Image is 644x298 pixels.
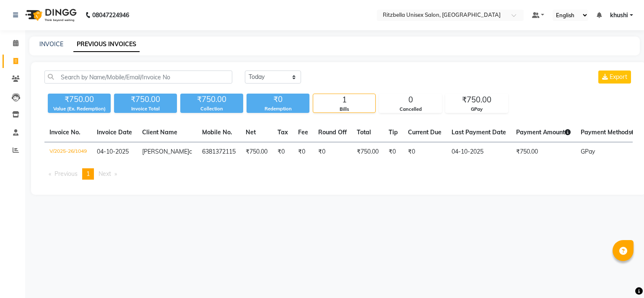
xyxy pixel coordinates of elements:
a: INVOICE [39,40,63,48]
span: Tax [278,128,288,136]
td: 6381372115 [197,142,241,162]
span: Tip [389,128,398,136]
span: Previous [55,170,78,178]
td: ₹750.00 [352,142,384,162]
div: Redemption [247,105,309,112]
span: Next [99,170,111,178]
div: ₹750.00 [114,94,177,105]
span: Client Name [142,128,177,136]
td: ₹0 [293,142,313,162]
a: PREVIOUS INVOICES [73,37,140,52]
span: khushi [610,11,628,20]
td: ₹750.00 [511,142,576,162]
span: c [189,148,192,155]
td: ₹750.00 [241,142,273,162]
div: Bills [313,106,375,113]
span: Mobile No. [202,128,232,136]
div: GPay [446,106,508,113]
div: ₹750.00 [48,94,111,105]
span: [PERSON_NAME] [142,148,189,155]
span: Fee [298,128,308,136]
span: Current Due [408,128,441,136]
span: 1 [86,170,90,178]
div: 0 [379,94,441,106]
nav: Pagination [44,168,633,180]
td: ₹0 [273,142,293,162]
td: ₹0 [313,142,352,162]
td: ₹0 [403,142,447,162]
span: GPay [581,148,595,155]
div: ₹750.00 [446,94,508,106]
span: Last Payment Date [452,128,506,136]
div: ₹750.00 [180,94,243,105]
div: 1 [313,94,375,106]
div: ₹0 [247,94,309,105]
td: ₹0 [384,142,403,162]
div: Value (Ex. Redemption) [48,105,111,112]
span: Export [610,73,627,81]
span: Payment Methods [581,128,637,136]
div: Collection [180,105,243,112]
span: Payment Amount [516,128,571,136]
button: Export [598,71,631,84]
span: Net [246,128,256,136]
input: Search by Name/Mobile/Email/Invoice No [44,71,232,84]
span: Total [357,128,371,136]
div: Cancelled [379,106,441,113]
span: Invoice No. [49,128,80,136]
div: Invoice Total [114,105,177,112]
span: Round Off [318,128,347,136]
td: V/2025-26/1049 [44,142,92,162]
span: 04-10-2025 [97,148,129,155]
td: 04-10-2025 [447,142,511,162]
span: Invoice Date [97,128,132,136]
img: logo [21,3,79,27]
b: 08047224946 [92,3,129,27]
